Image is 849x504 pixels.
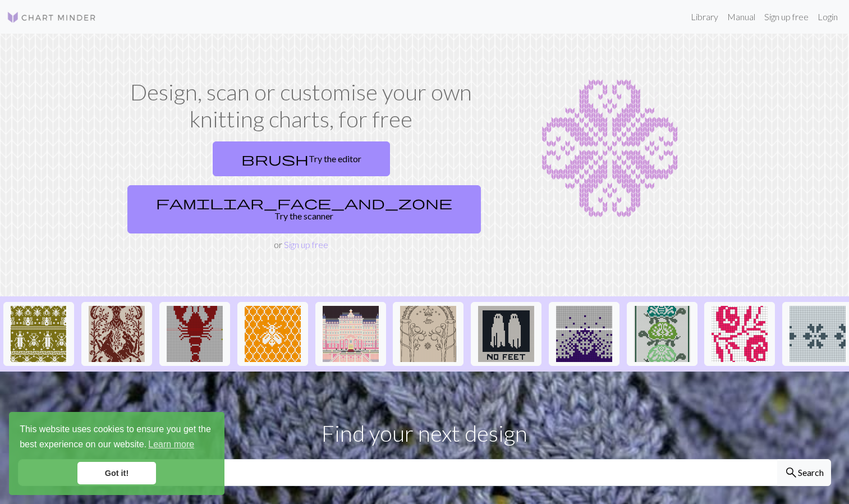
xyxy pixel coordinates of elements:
span: search [784,465,798,480]
a: Sign up free [284,239,328,250]
button: Copy of Grand-Budapest-Hotel-Exterior.jpg [315,302,386,366]
a: learn more about cookies [146,436,196,453]
img: portededurin1.jpg [400,306,456,362]
button: Mehiläinen [237,302,308,366]
img: Copy of Copy of Lobster [167,306,223,362]
a: dismiss cookie message [77,462,156,484]
img: IMG_7220.png [478,306,534,362]
a: Login [813,6,842,28]
a: turtles_down.jpg [627,327,697,338]
button: IMG_0917.jpeg [81,302,152,366]
a: portededurin1.jpg [393,327,463,338]
img: Chart example [493,79,727,219]
img: IMG_0917.jpeg [89,306,145,362]
img: Logo [7,11,97,24]
a: Manual [723,6,760,28]
div: cookieconsent [9,412,224,495]
img: turtles_down.jpg [634,306,690,362]
img: Copy of fade [556,306,612,362]
a: IMG_0917.jpeg [81,327,152,338]
img: Copy of Grand-Budapest-Hotel-Exterior.jpg [323,306,379,362]
button: Repeating bugs [3,302,74,366]
a: Mehiläinen [237,327,308,338]
button: Search [777,459,831,486]
button: portededurin1.jpg [393,302,463,366]
div: or [123,137,480,251]
img: Mehiläinen [245,306,301,362]
a: Repeating bugs [3,327,74,338]
a: Try the editor [213,141,390,176]
a: IMG_7220.png [471,327,541,338]
img: Repeating bugs [11,306,67,362]
button: IMG_7220.png [471,302,541,366]
img: Flower [712,306,768,362]
img: flowers / easy pattern [790,306,846,362]
button: Flower [704,302,775,366]
button: Copy of Copy of Lobster [159,302,230,366]
a: Library [686,6,723,28]
a: Copy of Grand-Budapest-Hotel-Exterior.jpg [315,327,386,338]
span: brush [241,151,309,167]
span: This website uses cookies to ensure you get the best experience on our website. [20,423,214,453]
h1: Design, scan or customise your own knitting charts, for free [123,79,480,132]
a: Copy of fade [549,327,619,338]
a: Flower [704,327,775,338]
button: turtles_down.jpg [627,302,697,366]
span: familiar_face_and_zone [156,195,452,210]
a: Copy of Copy of Lobster [159,327,230,338]
p: Find your next design [18,416,831,450]
a: Try the scanner [127,185,481,233]
button: Copy of fade [549,302,619,366]
a: Sign up free [760,6,813,28]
